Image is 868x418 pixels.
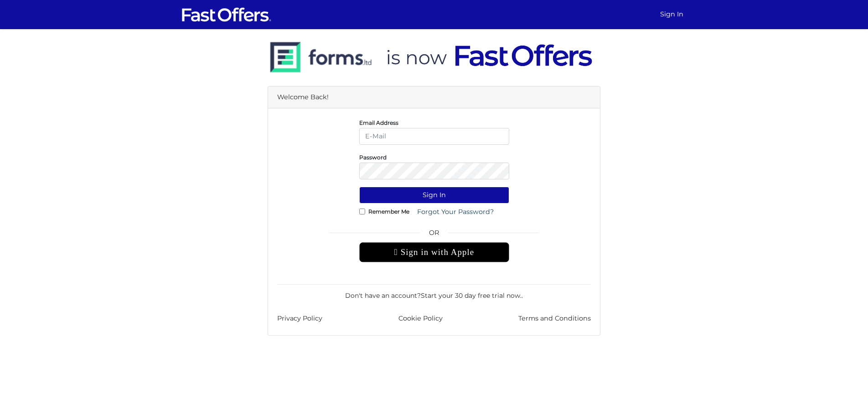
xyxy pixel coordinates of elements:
[518,313,591,324] a: Terms and Conditions
[359,128,509,145] input: E-Mail
[421,291,522,300] a: Start your 30 day free trial now.
[359,156,387,158] label: Password
[411,204,500,220] a: Forgot Your Password?
[359,242,509,262] div: Sign in with Apple
[277,284,591,301] div: Don't have an account? .
[656,5,687,23] a: Sign In
[398,313,443,324] a: Cookie Policy
[359,228,509,242] span: OR
[268,87,600,108] div: Welcome Back!
[359,187,509,204] button: Sign In
[277,313,322,324] a: Privacy Policy
[359,122,398,124] label: Email Address
[368,210,409,213] label: Remember Me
